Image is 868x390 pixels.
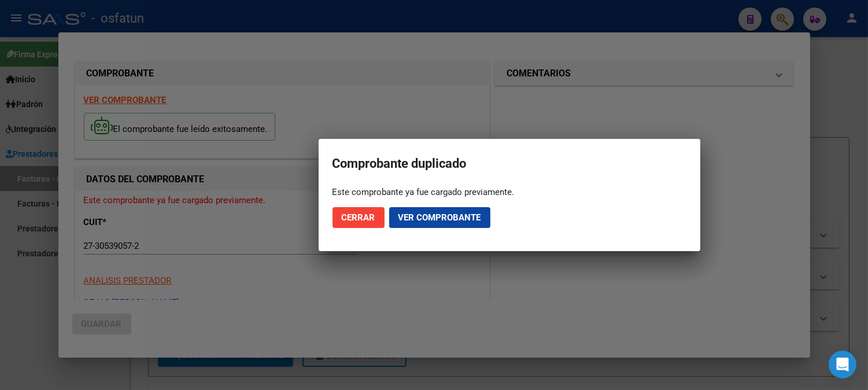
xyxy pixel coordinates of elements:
h2: Comprobante duplicado [333,153,686,175]
button: Ver comprobante [389,207,490,228]
div: Este comprobante ya fue cargado previamente. [333,186,686,198]
div: Open Intercom Messenger [829,351,856,378]
span: Ver comprobante [398,212,481,223]
span: Cerrar [342,212,375,223]
button: Cerrar [333,207,385,228]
